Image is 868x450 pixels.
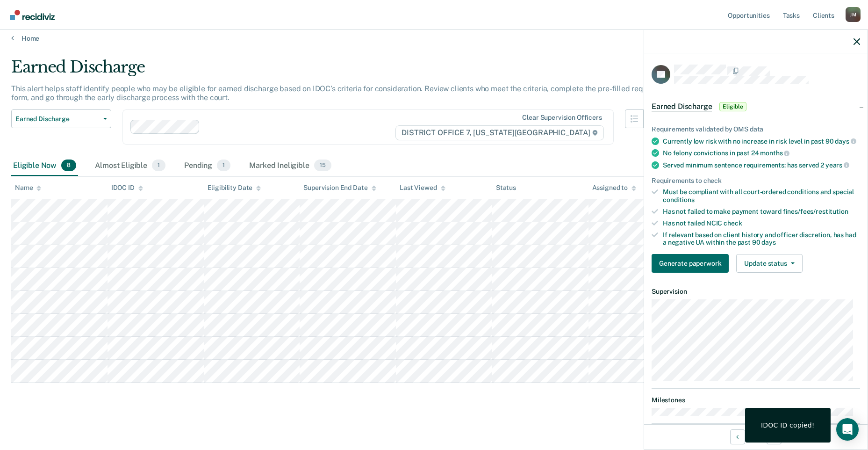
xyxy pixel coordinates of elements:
p: This alert helps staff identify people who may be eligible for earned discharge based on IDOC’s c... [11,84,658,102]
span: DISTRICT OFFICE 7, [US_STATE][GEOGRAPHIC_DATA] [395,125,603,140]
button: Generate paperwork [652,254,729,273]
span: 1 [217,160,230,172]
div: Eligible Now [11,156,78,176]
span: Earned Discharge [15,115,100,123]
span: Earned Discharge [652,102,712,111]
div: If relevant based on client history and officer discretion, has had a negative UA within the past 90 [663,231,860,247]
div: Has not failed to make payment toward [663,208,860,216]
span: 15 [314,160,331,172]
span: years [825,161,849,169]
div: Pending [182,156,232,176]
span: 8 [61,160,76,172]
div: Eligibility Date [208,184,261,192]
div: Requirements to check [652,177,860,185]
div: Must be compliant with all court-ordered conditions and special [663,188,860,204]
div: IDOC ID copied! [761,421,815,429]
img: Recidiviz [10,10,55,20]
span: conditions [663,196,695,203]
button: Previous Opportunity [730,429,745,444]
div: Supervision End Date [303,184,376,192]
span: check [724,219,742,227]
button: Profile dropdown button [846,7,861,22]
div: IDOC ID [111,184,143,192]
span: 1 [152,160,165,172]
a: Navigate to form link [652,254,732,273]
div: Marked Ineligible [247,156,333,176]
div: Clear supervision officers [522,114,602,122]
span: Eligible [719,102,746,111]
a: Home [11,34,857,43]
div: 8 / 12 [644,424,868,449]
span: fines/fees/restitution [783,208,848,215]
div: Name [15,184,41,192]
div: J M [846,7,861,22]
div: Earned DischargeEligible [644,92,868,122]
div: Requirements validated by OMS data [652,125,860,133]
div: Has not failed NCIC [663,219,860,227]
div: Currently low risk with no increase in risk level in past 90 [663,137,860,145]
div: Served minimum sentence requirements: has served 2 [663,161,860,169]
span: days [835,138,856,145]
div: Status [496,184,516,192]
button: Update status [736,254,802,273]
dt: Milestones [652,396,860,404]
dt: Supervision [652,288,860,296]
div: Open Intercom Messenger [836,418,859,441]
div: No felony convictions in past 24 [663,149,860,157]
span: days [761,239,775,246]
div: Almost Eligible [93,156,167,176]
div: Earned Discharge [11,58,662,84]
div: Assigned to [592,184,636,192]
span: months [760,149,789,157]
div: Last Viewed [400,184,445,192]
